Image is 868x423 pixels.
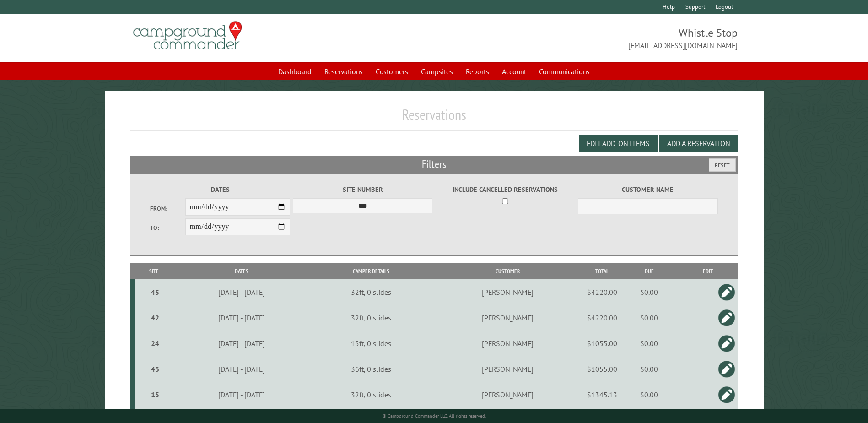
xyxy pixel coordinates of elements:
td: $0.00 [620,279,679,305]
div: [DATE] - [DATE] [174,313,309,322]
label: Include Cancelled Reservations [436,184,575,195]
td: $0.00 [620,382,679,407]
td: [PERSON_NAME] [431,356,584,382]
td: $0.00 [620,356,679,382]
div: [DATE] - [DATE] [174,364,309,374]
td: [PERSON_NAME] [431,331,584,356]
h2: Filters [130,156,737,173]
a: Dashboard [273,63,317,80]
td: 15ft, 0 slides [311,331,431,356]
label: Dates [150,184,290,195]
a: Reports [460,63,495,80]
small: © Campground Commander LLC. All rights reserved. [383,413,486,419]
div: 45 [139,287,171,297]
th: Site [135,263,172,279]
div: [DATE] - [DATE] [174,390,309,399]
td: $1055.00 [584,331,620,356]
th: Customer [431,263,584,279]
th: Edit [678,263,737,279]
div: 15 [139,390,171,399]
button: Edit Add-on Items [579,135,658,152]
label: Customer Name [578,184,717,195]
td: 36ft, 0 slides [311,356,431,382]
th: Due [620,263,679,279]
td: 32ft, 0 slides [311,382,431,407]
td: 32ft, 0 slides [311,279,431,305]
a: Reservations [319,63,368,80]
div: 43 [139,364,171,374]
button: Add a Reservation [659,135,738,152]
button: Reset [709,158,736,172]
td: 32ft, 0 slides [311,305,431,331]
td: $4220.00 [584,305,620,331]
a: Customers [370,63,414,80]
td: $4220.00 [584,279,620,305]
a: Account [496,63,532,80]
td: $1055.00 [584,356,620,382]
label: To: [150,223,185,232]
label: From: [150,204,185,213]
label: Site Number [293,184,432,195]
td: [PERSON_NAME] [431,305,584,331]
img: Campground Commander [130,18,245,54]
div: [DATE] - [DATE] [174,339,309,348]
td: [PERSON_NAME] [431,279,584,305]
h1: Reservations [130,106,737,131]
a: Campsites [415,63,458,80]
span: Whistle Stop [EMAIL_ADDRESS][DOMAIN_NAME] [434,25,738,51]
td: [PERSON_NAME] [431,382,584,407]
div: 42 [139,313,171,322]
td: $0.00 [620,305,679,331]
td: $1345.13 [584,382,620,407]
a: Communications [534,63,595,80]
div: [DATE] - [DATE] [174,287,309,297]
th: Camper Details [311,263,431,279]
th: Dates [173,263,311,279]
th: Total [584,263,620,279]
td: $0.00 [620,331,679,356]
div: 24 [139,339,171,348]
